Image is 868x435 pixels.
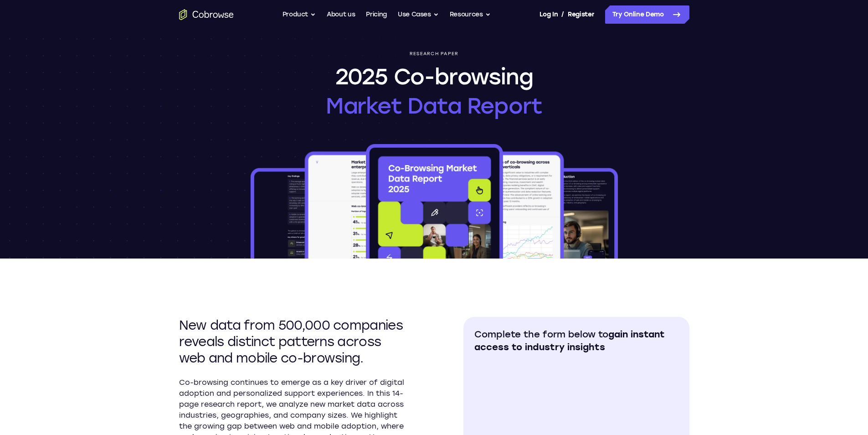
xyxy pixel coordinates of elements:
h2: New data from 500,000 companies reveals distinct patterns across web and mobile co-browsing. [179,317,405,366]
p: Research paper [410,51,459,57]
h1: 2025 Co-browsing [326,62,542,120]
button: Resources [450,5,491,24]
span: Market Data Report [326,91,542,120]
a: Go to the home page [179,9,234,20]
a: Try Online Demo [605,5,689,24]
img: 2025 Co-browsing Market Data Report [249,142,620,259]
span: gain instant access to industry insights [474,329,665,352]
a: About us [327,5,355,24]
button: Product [282,5,316,24]
button: Use Cases [398,5,439,24]
a: Pricing [366,5,387,24]
a: Log In [539,5,558,24]
span: / [561,9,564,20]
a: Register [568,5,594,24]
h2: Complete the form below to [474,328,678,353]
